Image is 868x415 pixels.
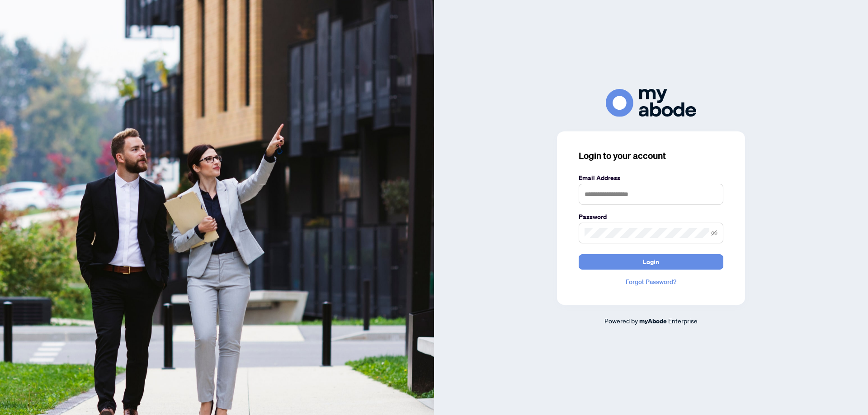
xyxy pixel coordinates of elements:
[711,230,717,236] span: eye-invisible
[606,89,696,117] img: ma-logo
[579,277,723,287] a: Forgot Password?
[639,316,667,326] a: myAbode
[668,317,698,325] span: Enterprise
[604,317,638,325] span: Powered by
[579,149,723,162] h3: Login to your account
[643,255,659,269] span: Login
[579,173,723,183] label: Email Address
[579,254,723,270] button: Login
[579,212,723,222] label: Password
